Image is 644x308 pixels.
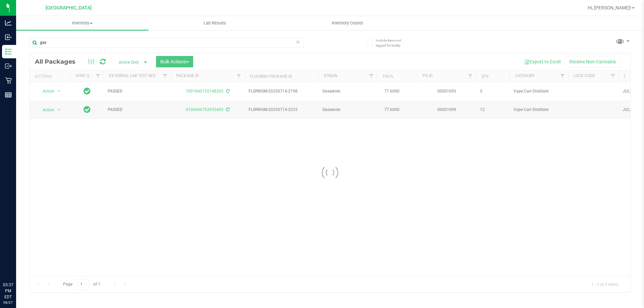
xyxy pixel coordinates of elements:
span: Hi, [PERSON_NAME]! [588,5,631,10]
span: Inventory Counts [323,20,372,26]
inline-svg: Reports [5,91,12,98]
inline-svg: Analytics [5,19,12,26]
p: 08/27 [3,300,13,305]
span: [GEOGRAPHIC_DATA] [46,5,92,11]
a: Inventory [16,16,149,30]
span: Include items not tagged for facility [376,38,409,48]
span: Inventory [16,20,149,26]
a: Inventory Counts [281,16,414,30]
inline-svg: Inbound [5,34,12,41]
span: Lab Results [195,20,235,26]
p: 03:37 PM EDT [3,282,13,300]
inline-svg: Inventory [5,48,12,55]
inline-svg: Outbound [5,63,12,69]
iframe: Resource center [7,254,27,274]
inline-svg: Retail [5,77,12,84]
a: Lab Results [149,16,281,30]
input: Search Package ID, Item Name, SKU, Lot or Part Number... [30,38,304,48]
span: Clear [296,38,300,46]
